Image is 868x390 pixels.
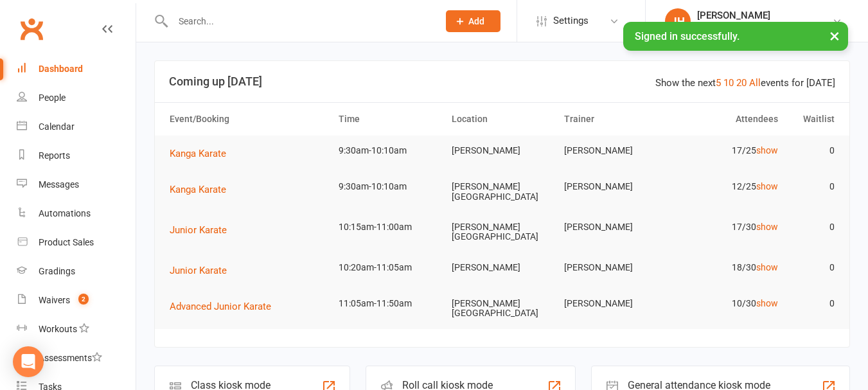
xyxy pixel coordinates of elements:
[17,199,136,228] a: Automations
[558,103,671,136] th: Trainer
[17,170,136,199] a: Messages
[784,288,840,319] td: 0
[333,103,446,136] th: Time
[558,253,671,283] td: [PERSON_NAME]
[170,224,227,236] span: Junior Karate
[39,93,66,103] div: People
[446,136,559,166] td: [PERSON_NAME]
[170,182,235,197] button: Kanga Karate
[671,103,784,136] th: Attendees
[164,103,333,136] th: Event/Booking
[333,172,446,202] td: 9:30am-10:10am
[671,288,784,319] td: 10/30
[665,8,691,34] div: JH
[17,315,136,344] a: Workouts
[17,228,136,257] a: Product Sales
[671,136,784,166] td: 17/25
[17,55,136,84] a: Dashboard
[17,344,136,373] a: Assessments
[635,30,740,42] span: Signed in successfully.
[558,136,671,166] td: [PERSON_NAME]
[333,253,446,283] td: 10:20am-11:05am
[78,294,89,305] span: 2
[736,77,747,89] a: 20
[784,103,840,136] th: Waitlist
[170,301,271,312] span: Advanced Junior Karate
[39,237,94,247] div: Product Sales
[671,212,784,242] td: 17/30
[39,64,83,74] div: Dashboard
[446,212,559,253] td: [PERSON_NAME][GEOGRAPHIC_DATA]
[13,346,44,377] div: Open Intercom Messenger
[17,141,136,170] a: Reports
[723,77,734,89] a: 10
[17,257,136,286] a: Gradings
[169,75,835,88] h3: Coming up [DATE]
[716,77,721,89] a: 5
[446,288,559,329] td: [PERSON_NAME][GEOGRAPHIC_DATA]
[756,298,778,308] a: show
[170,265,227,276] span: Junior Karate
[558,172,671,202] td: [PERSON_NAME]
[446,10,500,32] button: Add
[756,181,778,191] a: show
[446,253,559,283] td: [PERSON_NAME]
[17,84,136,112] a: People
[446,172,559,212] td: [PERSON_NAME][GEOGRAPHIC_DATA]
[39,179,79,190] div: Messages
[15,13,48,45] a: Clubworx
[17,112,136,141] a: Calendar
[756,262,778,272] a: show
[170,299,280,314] button: Advanced Junior Karate
[671,172,784,202] td: 12/25
[39,208,91,218] div: Automations
[39,150,70,161] div: Reports
[333,212,446,242] td: 10:15am-11:00am
[39,266,75,276] div: Gradings
[39,121,75,132] div: Calendar
[169,12,429,30] input: Search...
[697,10,832,21] div: [PERSON_NAME]
[553,6,589,35] span: Settings
[756,145,778,155] a: show
[558,288,671,319] td: [PERSON_NAME]
[39,353,102,363] div: Assessments
[749,77,761,89] a: All
[756,222,778,232] a: show
[655,75,835,91] div: Show the next events for [DATE]
[333,288,446,319] td: 11:05am-11:50am
[784,253,840,283] td: 0
[784,136,840,166] td: 0
[170,222,236,238] button: Junior Karate
[784,212,840,242] td: 0
[468,16,484,26] span: Add
[446,103,559,136] th: Location
[170,148,226,159] span: Kanga Karate
[333,136,446,166] td: 9:30am-10:10am
[39,324,77,334] div: Workouts
[784,172,840,202] td: 0
[170,263,236,278] button: Junior Karate
[823,22,846,49] button: ×
[170,184,226,195] span: Kanga Karate
[39,295,70,305] div: Waivers
[671,253,784,283] td: 18/30
[17,286,136,315] a: Waivers 2
[697,21,832,33] div: Emplify Karate Fitness Kickboxing
[558,212,671,242] td: [PERSON_NAME]
[170,146,235,161] button: Kanga Karate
